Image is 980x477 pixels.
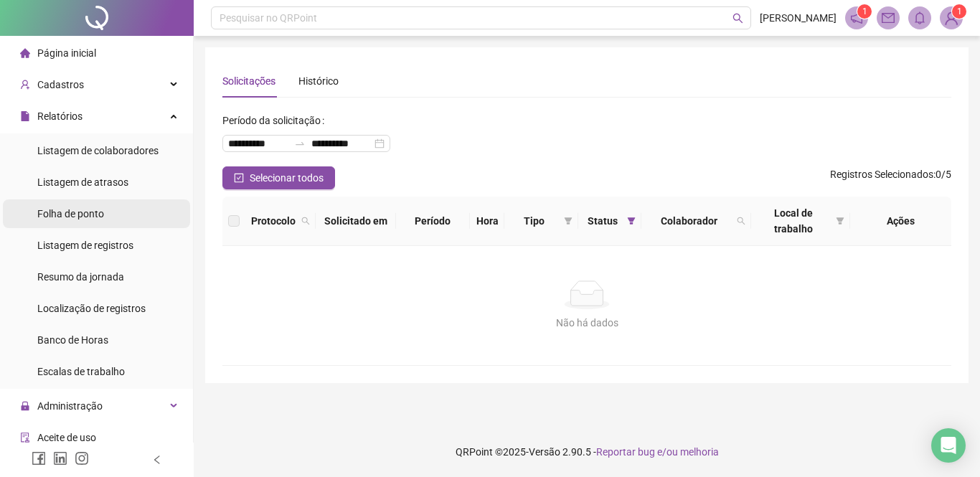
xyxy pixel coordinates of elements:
[298,73,339,89] div: Histórico
[836,217,844,225] span: filter
[32,451,46,466] span: facebook
[301,217,310,225] span: search
[20,111,30,121] span: file
[627,217,636,225] span: filter
[222,73,275,89] div: Solicitações
[37,176,128,188] span: Listagem de atrasos
[734,210,748,232] span: search
[941,7,962,29] img: 68315
[624,210,639,232] span: filter
[152,455,162,465] span: left
[20,433,30,443] span: audit
[850,11,863,24] span: notification
[37,208,104,219] span: Folha de ponto
[470,197,505,246] th: Hora
[862,6,867,16] span: 1
[53,451,67,466] span: linkedin
[396,197,470,246] th: Período
[760,10,837,26] span: [PERSON_NAME]
[20,48,30,58] span: home
[913,11,926,24] span: bell
[250,170,324,186] span: Selecionar todos
[732,13,743,24] span: search
[830,166,951,189] span: : 0 / 5
[882,11,895,24] span: mail
[37,432,96,443] span: Aceite de uso
[37,240,133,251] span: Listagem de registros
[251,213,296,229] span: Protocolo
[37,110,83,122] span: Relatórios
[37,79,84,90] span: Cadastros
[75,451,89,466] span: instagram
[294,138,306,149] span: swap-right
[596,446,719,458] span: Reportar bug e/ou melhoria
[529,446,560,458] span: Versão
[952,4,966,19] sup: Atualize o seu contato no menu Meus Dados
[564,217,573,225] span: filter
[957,6,962,16] span: 1
[757,205,831,237] span: Local de trabalho
[737,217,745,225] span: search
[584,213,621,229] span: Status
[37,334,108,346] span: Banco de Horas
[37,47,96,59] span: Página inicial
[856,213,946,229] div: Ações
[833,202,847,240] span: filter
[510,213,558,229] span: Tipo
[234,173,244,183] span: check-square
[37,145,159,156] span: Listagem de colaboradores
[316,197,396,246] th: Solicitado em
[294,138,306,149] span: to
[20,401,30,411] span: lock
[240,315,934,331] div: Não há dados
[222,109,330,132] label: Período da solicitação
[931,428,966,463] div: Open Intercom Messenger
[37,400,103,412] span: Administração
[37,271,124,283] span: Resumo da jornada
[37,303,146,314] span: Localização de registros
[37,366,125,377] span: Escalas de trabalho
[561,210,575,232] span: filter
[194,427,980,477] footer: QRPoint © 2025 - 2.90.5 -
[222,166,335,189] button: Selecionar todos
[647,213,731,229] span: Colaborador
[298,210,313,232] span: search
[830,169,933,180] span: Registros Selecionados
[20,80,30,90] span: user-add
[857,4,872,19] sup: 1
